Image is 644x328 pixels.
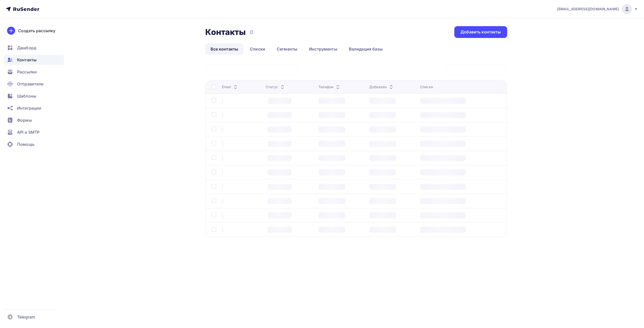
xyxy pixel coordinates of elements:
div: Добавить контакты [460,29,501,35]
span: API и SMTP [17,129,39,135]
h3: 0 [250,29,253,36]
span: Дашборд [17,45,36,51]
span: Шаблоны [17,93,36,99]
span: Интеграции [17,105,41,111]
a: Формы [4,115,64,125]
div: Добавлен [369,84,394,89]
span: Помощь [17,141,34,147]
a: Инструменты [304,43,343,55]
div: Телефон [318,84,341,89]
div: Списки [420,84,433,89]
span: Telegram [17,314,35,320]
a: Все контакты [205,43,244,55]
span: Контакты [17,57,36,63]
a: Валидация базы [344,43,388,55]
a: Дашборд [4,43,64,53]
div: Статус [266,84,286,89]
a: [EMAIL_ADDRESS][DOMAIN_NAME] [557,4,638,14]
a: Рассылки [4,67,64,77]
a: Сегменты [271,43,303,55]
a: Шаблоны [4,91,64,101]
a: Контакты [4,55,64,65]
span: Формы [17,117,32,123]
span: Отправители [17,81,44,87]
div: Создать рассылку [18,28,55,34]
span: [EMAIL_ADDRESS][DOMAIN_NAME] [557,7,619,12]
span: Рассылки [17,69,37,75]
a: Списки [245,43,270,55]
h2: Контакты [205,27,246,37]
a: Отправители [4,79,64,89]
div: Email [222,84,239,89]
